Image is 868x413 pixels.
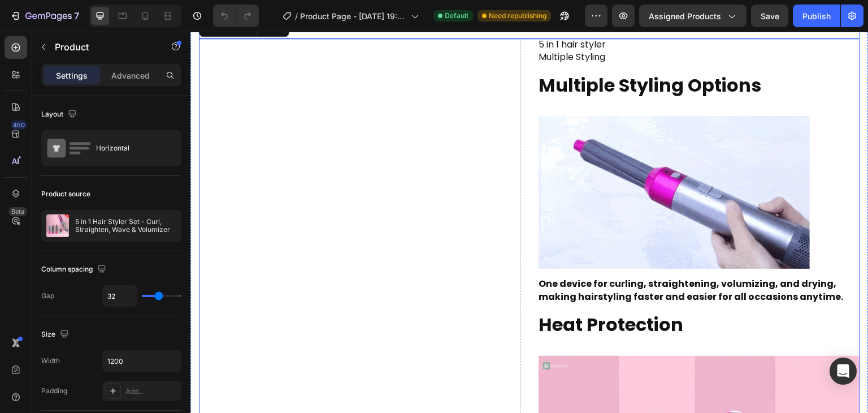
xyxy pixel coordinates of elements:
[41,107,79,122] div: Layout
[649,10,721,22] span: Assigned Products
[111,70,150,81] p: Advanced
[125,386,179,397] div: Add...
[46,214,69,237] img: product feature img
[830,358,857,385] div: Open Intercom Messenger
[103,286,137,306] input: Auto
[639,5,747,27] button: Assigned Products
[41,262,108,277] div: Column spacing
[41,356,60,366] div: Width
[445,11,468,21] span: Default
[55,40,151,54] p: Product
[489,11,546,21] span: Need republishing
[41,291,54,301] div: Gap
[96,135,165,161] div: Horizontal
[103,351,181,371] input: Auto
[41,189,90,199] div: Product source
[5,5,84,27] button: 7
[41,327,71,342] div: Size
[8,207,27,216] div: Beta
[300,10,406,22] span: Product Page - [DATE] 19:42:00
[56,70,88,81] p: Settings
[348,41,670,67] h1: Multiple Styling Options
[213,5,259,27] div: Undo/Redo
[11,121,27,130] div: 450
[41,386,67,396] div: Padding
[793,5,840,27] button: Publish
[75,218,176,234] p: 5 in 1 Hair Styler Set - Curl, Straighten, Wave & Volumizer
[190,32,868,413] iframe: Design area
[74,9,79,23] p: 7
[802,10,831,22] div: Publish
[295,10,298,22] span: /
[348,246,670,272] h4: One device for curling, straightening, volumizing, and drying, making hairstyling faster and easi...
[348,281,670,306] h1: Heat Protection
[751,5,788,27] button: Save
[761,11,779,21] span: Save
